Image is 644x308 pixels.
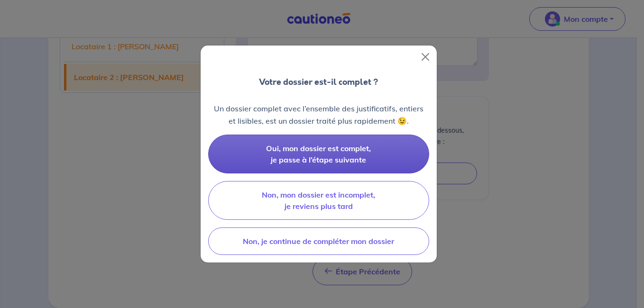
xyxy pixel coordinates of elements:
[208,102,429,127] p: Un dossier complet avec l’ensemble des justificatifs, entiers et lisibles, est un dossier traité ...
[208,135,429,173] button: Oui, mon dossier est complet, je passe à l’étape suivante
[259,76,378,88] p: Votre dossier est-il complet ?
[243,236,394,246] span: Non, je continue de compléter mon dossier
[208,227,429,255] button: Non, je continue de compléter mon dossier
[208,181,429,220] button: Non, mon dossier est incomplet, je reviens plus tard
[418,49,433,64] button: Close
[262,190,375,211] span: Non, mon dossier est incomplet, je reviens plus tard
[266,144,371,164] span: Oui, mon dossier est complet, je passe à l’étape suivante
